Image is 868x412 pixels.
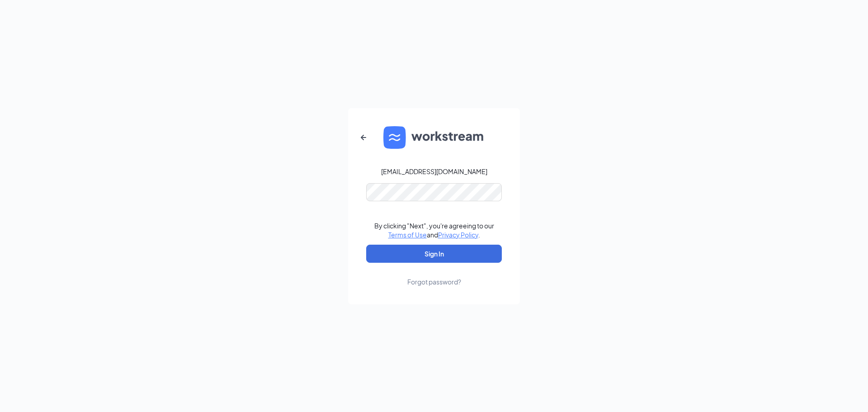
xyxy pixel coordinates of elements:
[407,277,461,286] div: Forgot password?
[388,231,427,239] a: Terms of Use
[383,126,485,149] img: WS logo and Workstream text
[438,231,478,239] a: Privacy Policy
[407,263,461,286] a: Forgot password?
[353,127,374,148] button: ArrowLeftNew
[381,167,487,176] div: [EMAIL_ADDRESS][DOMAIN_NAME]
[374,221,494,239] div: By clicking "Next", you're agreeing to our and .
[358,132,369,143] svg: ArrowLeftNew
[366,245,502,263] button: Sign In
